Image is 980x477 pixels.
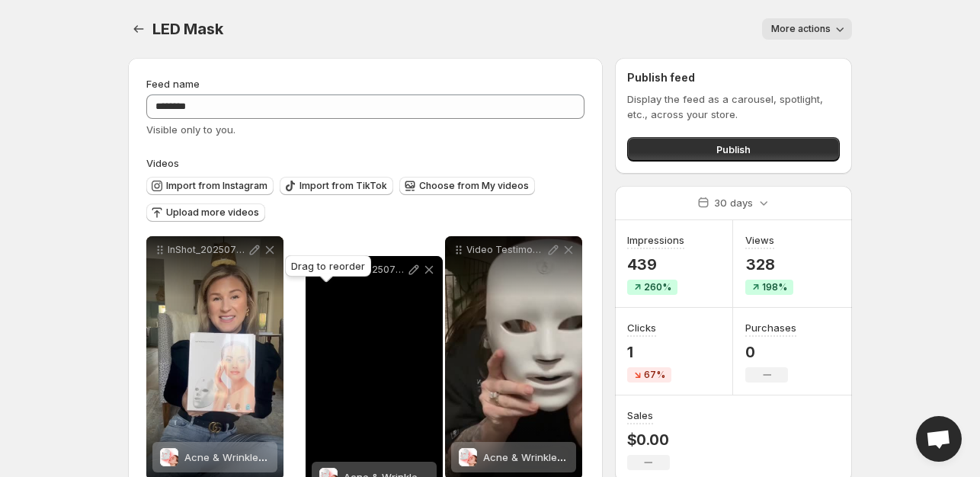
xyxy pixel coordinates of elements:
[166,180,267,192] span: Import from Instagram
[280,177,393,195] button: Import from TikTok
[916,416,962,462] a: Open chat
[771,23,831,35] span: More actions
[762,18,852,40] button: More actions
[644,369,665,381] span: 67%
[745,343,796,361] p: 0
[146,157,179,169] span: Videos
[160,448,178,466] img: Acne & Wrinkle Reducing 7 Color LED Therapy Mask
[644,281,671,293] span: 260%
[146,177,274,195] button: Import from Instagram
[762,281,787,293] span: 198%
[627,431,670,449] p: $0.00
[716,142,751,157] span: Publish
[745,232,774,248] h3: Views
[745,255,793,274] p: 328
[184,451,437,463] span: Acne & Wrinkle Reducing 7 Color LED Therapy Mask
[627,70,840,85] h2: Publish feed
[459,448,477,466] img: Acne & Wrinkle Reducing 7 Color LED Therapy Mask
[627,408,653,423] h3: Sales
[627,343,671,361] p: 1
[166,206,259,219] span: Upload more videos
[745,320,796,335] h3: Purchases
[466,244,546,256] p: Video Testimonial 4
[168,244,247,256] p: InShot_20250717_123945597
[146,78,200,90] span: Feed name
[146,123,235,136] span: Visible only to you.
[714,195,753,210] p: 30 days
[627,137,840,162] button: Publish
[419,180,529,192] span: Choose from My videos
[627,232,684,248] h3: Impressions
[483,451,735,463] span: Acne & Wrinkle Reducing 7 Color LED Therapy Mask
[627,320,656,335] h3: Clicks
[399,177,535,195] button: Choose from My videos
[152,20,223,38] span: LED Mask
[627,255,684,274] p: 439
[299,180,387,192] span: Import from TikTok
[627,91,840,122] p: Display the feed as a carousel, spotlight, etc., across your store.
[128,18,149,40] button: Settings
[146,203,265,222] button: Upload more videos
